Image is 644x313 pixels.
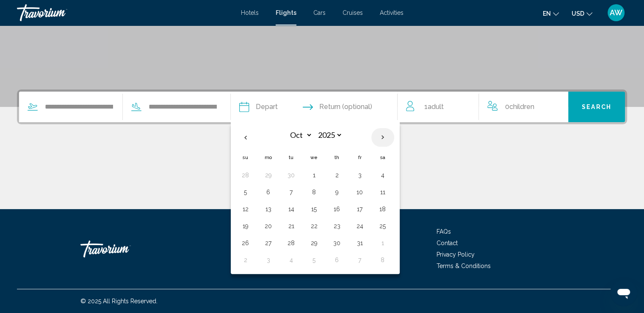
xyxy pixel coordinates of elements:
button: Day 1 [376,237,390,249]
a: Travorium [80,236,165,262]
div: Search widget [19,92,625,122]
a: Contact [437,240,458,246]
button: Day 23 [330,220,344,232]
button: Day 18 [376,203,390,215]
iframe: Button to launch messaging window [610,279,637,306]
span: en [543,10,551,17]
span: Children [509,103,534,111]
button: Day 30 [285,169,298,181]
button: Day 4 [285,254,298,266]
button: Return date [303,92,372,122]
a: Cars [313,9,326,16]
span: 0 [505,101,534,113]
span: Search [582,104,611,111]
button: Day 29 [262,169,275,181]
button: Search [568,92,625,122]
span: © 2025 All Rights Reserved. [80,298,158,305]
button: Day 21 [285,220,298,232]
button: User Menu [605,4,627,22]
button: Day 25 [376,220,390,232]
a: Terms & Conditions [437,263,491,269]
select: Select year [315,128,343,143]
a: Cruises [343,9,363,16]
button: Day 29 [307,237,321,249]
select: Select month [285,128,312,143]
button: Day 12 [239,203,252,215]
button: Day 28 [285,237,298,249]
button: Day 7 [285,186,298,198]
button: Day 10 [353,186,367,198]
button: Day 31 [353,237,367,249]
button: Day 26 [239,237,252,249]
button: Change language [543,7,559,20]
button: Day 3 [262,254,275,266]
button: Day 15 [307,203,321,215]
a: FAQs [437,228,451,235]
button: Day 17 [353,203,367,215]
button: Day 5 [239,186,252,198]
button: Day 2 [330,169,344,181]
button: Day 2 [239,254,252,266]
button: Day 14 [285,203,298,215]
a: Privacy Policy [437,251,475,258]
button: Day 16 [330,203,344,215]
button: Change currency [572,7,592,20]
a: Flights [276,9,296,16]
button: Day 13 [262,203,275,215]
button: Depart date [239,92,278,122]
button: Day 20 [262,220,275,232]
button: Day 19 [239,220,252,232]
button: Day 3 [353,169,367,181]
button: Previous month [234,128,257,147]
button: Day 6 [330,254,344,266]
button: Day 24 [353,220,367,232]
button: Day 30 [330,237,344,249]
span: USD [572,10,584,17]
button: Travelers: 1 adult, 0 children [398,92,568,122]
span: Adult [427,103,443,111]
button: Day 4 [376,169,390,181]
button: Day 6 [262,186,275,198]
span: Return (optional) [319,101,372,113]
a: Activities [380,9,404,16]
button: Day 11 [376,186,390,198]
button: Day 27 [262,237,275,249]
button: Day 1 [307,169,321,181]
a: Travorium [17,4,232,21]
button: Day 9 [330,186,344,198]
button: Day 8 [307,186,321,198]
a: Hotels [241,9,259,16]
button: Next month [371,128,394,147]
button: Day 5 [307,254,321,266]
button: Day 28 [239,169,252,181]
button: Day 22 [307,220,321,232]
button: Day 8 [376,254,390,266]
span: AW [610,8,622,17]
span: 1 [424,101,443,113]
button: Day 7 [353,254,367,266]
